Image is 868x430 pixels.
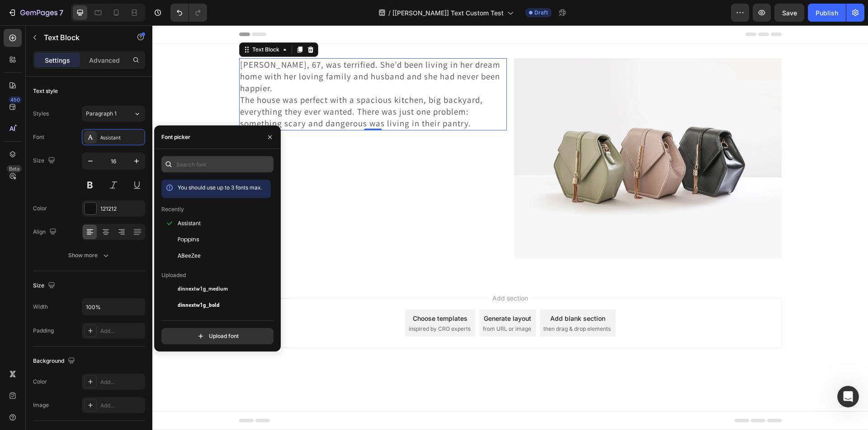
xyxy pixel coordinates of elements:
div: Generate layout [331,288,379,298]
div: Beta [7,165,22,172]
button: 7 [4,4,67,22]
div: 450 [9,96,22,103]
button: Paragraph 1 [82,106,145,122]
span: from URL or image [330,300,379,308]
button: Save [774,4,804,22]
div: Upload font [196,332,239,341]
div: Background [33,355,77,367]
p: Text Block [44,32,121,43]
span: inspired by CRO experts [256,300,318,308]
div: Add blank section [398,288,453,298]
img: image_demo.jpg [362,33,629,233]
div: Color [33,204,47,213]
p: 7 [59,7,63,18]
p: Uploaded [161,271,186,279]
span: then drag & drop elements [391,300,458,308]
span: Assistant [178,219,201,227]
button: Upload font [161,328,274,344]
div: Add... [100,327,143,335]
span: Poppins [178,236,199,244]
span: Add section [336,268,379,277]
span: ABeeZee [178,252,201,260]
button: Show more [33,247,145,264]
p: Settings [45,55,70,65]
div: 121212 [100,205,143,213]
p: Recently [161,205,184,213]
div: Size [33,280,57,292]
iframe: Intercom live chat [837,386,859,407]
div: Undo/Redo [170,4,207,22]
div: Choose templates [260,288,315,298]
div: Image [33,401,49,409]
span: Paragraph 1 [86,110,117,118]
span: You should use up to 3 fonts max. [178,184,262,191]
div: Add... [100,378,143,386]
span: [[PERSON_NAME]] Text Custom Test [392,8,504,18]
p: Advanced [89,55,120,65]
div: Size [33,155,57,167]
div: Width [33,303,48,311]
iframe: Design area [152,25,868,430]
div: Add... [100,402,143,410]
span: / [388,8,391,18]
div: Padding [33,327,54,335]
div: Show more [68,251,110,260]
span: dinnextw1g_medium [178,285,228,293]
div: Font picker [161,133,190,141]
button: Publish [808,4,846,22]
div: Font [33,133,44,141]
input: Search font [161,156,274,172]
span: Draft [534,9,548,17]
input: Auto [82,299,145,315]
div: Styles [33,110,49,118]
span: Save [782,9,797,17]
div: Assistant [100,134,143,142]
div: Text style [33,87,58,95]
div: Align [33,226,58,238]
div: Color [33,378,47,386]
span: dinnextw1g_bold [178,301,220,310]
div: Publish [816,8,838,18]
